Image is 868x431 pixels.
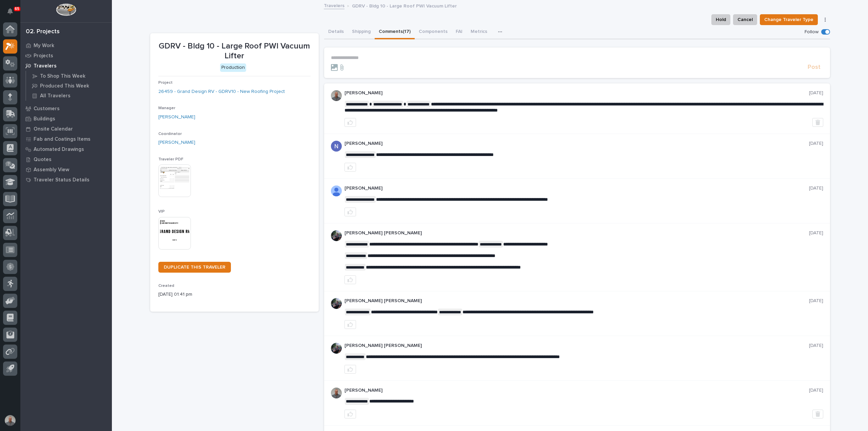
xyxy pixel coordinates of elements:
[348,25,375,39] button: Shipping
[40,73,85,79] p: To Shop This Week
[34,116,55,122] p: Buildings
[34,146,84,153] p: Automated Drawings
[331,90,342,101] img: AFdZucp4O16xFhxMcTeEuenny-VD_tPRErxPoXZ3MQEHspKARVmUoIIPOgyEMzaJjLGSiOSqDApAeC9KqsZPUsb5AP6OrOqLG...
[20,51,112,61] a: Projects
[158,41,311,61] p: GDRV - Bldg 10 - Large Roof PWI Vacuum Lifter
[344,208,356,216] button: like this post
[344,298,809,304] p: [PERSON_NAME] [PERSON_NAME]
[34,177,90,183] p: Traveler Status Details
[34,126,73,132] p: Onsite Calendar
[809,298,823,304] p: [DATE]
[34,167,69,173] p: Assembly View
[158,262,231,273] a: DUPLICATE THIS TRAVELER
[26,91,112,100] a: All Travelers
[809,343,823,349] p: [DATE]
[158,81,173,85] span: Project
[711,14,730,25] button: Hold
[20,61,112,71] a: Travelers
[158,291,311,298] p: [DATE] 01:41 pm
[34,136,91,142] p: Fab and Coatings Items
[809,388,823,393] p: [DATE]
[40,93,71,99] p: All Travelers
[344,275,356,284] button: like this post
[324,25,348,39] button: Details
[344,90,809,96] p: [PERSON_NAME]
[158,132,182,136] span: Coordinator
[158,88,285,95] a: 26459 - Grand Design RV - GDRV10 - New Roofing Project
[733,14,757,25] button: Cancel
[415,25,452,39] button: Components
[20,175,112,185] a: Traveler Status Details
[331,388,342,398] img: AFdZucp4O16xFhxMcTeEuenny-VD_tPRErxPoXZ3MQEHspKARVmUoIIPOgyEMzaJjLGSiOSqDApAeC9KqsZPUsb5AP6OrOqLG...
[20,144,112,154] a: Automated Drawings
[344,163,356,172] button: like this post
[809,90,823,96] p: [DATE]
[26,71,112,81] a: To Shop This Week
[164,265,225,270] span: DUPLICATE THIS TRAVELER
[375,25,415,39] button: Comments (17)
[809,230,823,236] p: [DATE]
[3,4,17,18] button: Notifications
[344,343,809,349] p: [PERSON_NAME] [PERSON_NAME]
[467,25,491,39] button: Metrics
[8,8,17,19] div: Notifications65
[34,63,57,69] p: Travelers
[220,63,246,72] div: Production
[812,410,823,418] button: Delete post
[324,1,344,9] a: Travelers
[764,16,813,24] span: Change Traveler Type
[15,6,19,11] p: 65
[452,25,467,39] button: FAI
[158,139,195,146] a: [PERSON_NAME]
[3,413,17,428] button: users-avatar
[805,29,818,35] p: Follow
[809,141,823,146] p: [DATE]
[158,106,175,110] span: Manager
[760,14,818,25] button: Change Traveler Type
[56,3,76,16] img: Workspace Logo
[26,81,112,91] a: Produced This Week
[158,284,174,288] span: Created
[344,365,356,374] button: like this post
[737,16,753,24] span: Cancel
[344,141,809,146] p: [PERSON_NAME]
[34,106,60,112] p: Customers
[20,134,112,144] a: Fab and Coatings Items
[26,28,60,36] div: 02. Projects
[158,210,165,214] span: VIP
[34,43,54,49] p: My Work
[344,388,809,393] p: [PERSON_NAME]
[20,114,112,124] a: Buildings
[34,157,52,163] p: Quotes
[20,40,112,51] a: My Work
[34,53,53,59] p: Projects
[331,343,342,354] img: J6irDCNTStG5Atnk4v9O
[158,114,195,121] a: [PERSON_NAME]
[331,298,342,309] img: J6irDCNTStG5Atnk4v9O
[331,230,342,241] img: J6irDCNTStG5Atnk4v9O
[40,83,89,89] p: Produced This Week
[808,63,821,71] span: Post
[716,16,726,24] span: Hold
[352,2,457,9] p: GDRV - Bldg 10 - Large Roof PWI Vacuum Lifter
[158,157,183,161] span: Traveler PDF
[812,118,823,127] button: Delete post
[344,230,809,236] p: [PERSON_NAME] [PERSON_NAME]
[20,154,112,164] a: Quotes
[331,141,342,152] img: AAcHTteuQEK04Eo7TKivd0prvPv7DcCqBy2rdUmKrKBKNcQJ=s96-c
[331,185,342,196] img: AOh14GjpcA6ydKGAvwfezp8OhN30Q3_1BHk5lQOeczEvCIoEuGETHm2tT-JUDAHyqffuBe4ae2BInEDZwLlH3tcCd_oYlV_i4...
[805,63,823,71] button: Post
[20,103,112,114] a: Customers
[344,118,356,127] button: like this post
[809,185,823,191] p: [DATE]
[344,410,356,418] button: like this post
[20,124,112,134] a: Onsite Calendar
[344,320,356,329] button: like this post
[344,185,809,191] p: [PERSON_NAME]
[20,164,112,175] a: Assembly View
